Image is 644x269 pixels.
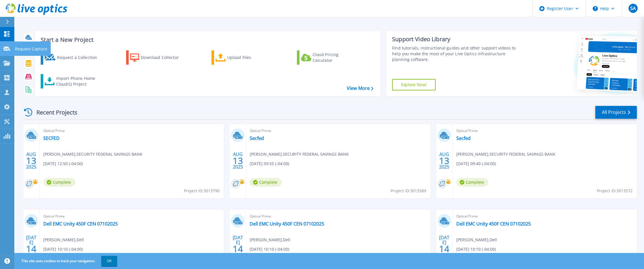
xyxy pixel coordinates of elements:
[250,135,264,141] a: Secfed
[56,76,101,87] div: Import Phone Home CloudIQ Project
[456,213,633,219] span: Optical Prime
[43,221,118,227] a: Dell EMC Unity 450F CEN 07102025
[43,213,220,219] span: Optical Prime
[250,237,290,243] span: [PERSON_NAME] , Dell
[15,41,47,56] p: Request Capture
[392,35,521,43] div: Support Video Library
[43,246,83,252] span: [DATE] 10:10 (-04:00)
[43,178,75,187] span: Complete
[456,128,633,134] span: Optical Prime
[392,45,521,62] div: Find tutorials, instructional guides and other support videos to help you make the most of your L...
[250,178,282,187] span: Complete
[26,236,37,257] div: [DATE] 2025
[456,161,496,167] span: [DATE] 09:40 (-04:00)
[232,236,243,257] div: [DATE] 2025
[439,150,450,171] div: AUG 2025
[456,178,488,187] span: Complete
[184,188,220,194] span: Project ID: 3013790
[26,150,37,171] div: AUG 2025
[41,37,373,43] h3: Start a New Project
[41,50,105,65] a: Request a Collection
[597,188,633,194] span: Project ID: 3013572
[250,161,289,167] span: [DATE] 09:55 (-04:00)
[43,151,142,157] span: [PERSON_NAME] , SECURITY FEDERAL SAVINGS BANK
[313,52,359,63] div: Cloud Pricing Calculator
[141,52,187,63] div: Download Collector
[439,246,449,251] span: 14
[250,151,349,157] span: [PERSON_NAME] , SECURITY FEDERAL SAVINGS BANK
[250,213,427,219] span: Optical Prime
[22,105,85,119] div: Recent Projects
[26,246,36,251] span: 14
[233,158,243,163] span: 13
[16,256,117,266] span: This site uses cookies to track your navigation.
[392,79,436,90] a: Explore Now!
[456,221,531,227] a: Dell EMC Unity 450F CEN 07102025
[43,237,84,243] span: [PERSON_NAME] , Dell
[43,135,60,141] a: SECFED
[250,128,427,134] span: Optical Prime
[232,150,243,171] div: AUG 2025
[101,256,117,266] button: OK
[439,236,450,257] div: [DATE] 2025
[456,151,555,157] span: [PERSON_NAME] , SECURITY FEDERAL SAVINGS BANK
[630,6,636,11] span: SA
[595,106,637,119] a: All Projects
[391,188,426,194] span: Project ID: 3013589
[57,52,103,63] div: Request a Collection
[439,158,449,163] span: 13
[227,52,273,63] div: Upload Files
[212,50,275,65] a: Upload Files
[250,246,289,252] span: [DATE] 10:10 (-04:00)
[456,135,471,141] a: Secfed
[347,86,373,91] a: View More
[250,221,324,227] a: Dell EMC Unity 450F CEN 07102025
[456,237,497,243] span: [PERSON_NAME] , Dell
[43,128,220,134] span: Optical Prime
[126,50,190,65] a: Download Collector
[26,158,36,163] span: 13
[297,50,361,65] a: Cloud Pricing Calculator
[233,246,243,251] span: 14
[456,246,496,252] span: [DATE] 10:10 (-04:00)
[43,161,83,167] span: [DATE] 12:50 (-04:00)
